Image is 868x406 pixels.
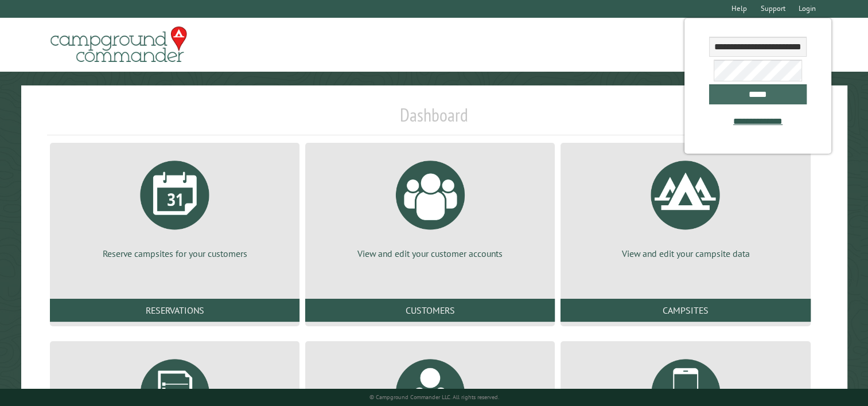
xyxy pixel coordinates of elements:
p: Reserve campsites for your customers [64,247,286,260]
img: Campground Commander [47,22,190,67]
a: Reservations [50,299,299,322]
a: Customers [305,299,555,322]
a: Campsites [560,299,810,322]
h1: Dashboard [47,104,821,135]
p: View and edit your campsite data [574,247,796,260]
small: © Campground Commander LLC. All rights reserved. [369,393,499,401]
a: Reserve campsites for your customers [64,152,286,260]
a: View and edit your campsite data [574,152,796,260]
a: View and edit your customer accounts [319,152,541,260]
p: View and edit your customer accounts [319,247,541,260]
